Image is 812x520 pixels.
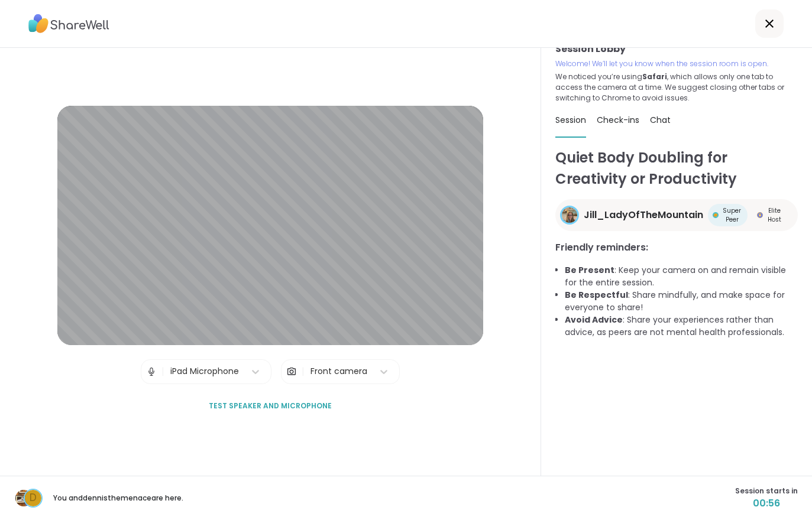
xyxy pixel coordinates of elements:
b: Safari [642,71,667,82]
p: Welcome! We’ll let you know when the session room is open. [555,58,798,69]
img: Jill_LadyOfTheMountain [562,207,577,223]
p: You and dennisthemenace are here. [52,493,185,503]
a: Jill_LadyOfTheMountainJill_LadyOfTheMountainSuper PeerSuper PeerElite HostElite Host [555,199,798,231]
b: Avoid Advice [565,314,623,326]
span: Jill_LadyOfTheMountain [584,208,703,222]
div: Front camera [310,365,367,378]
span: Super Peer [721,206,743,224]
span: d [30,490,37,506]
b: Be Respectful [565,289,628,301]
h3: Session Lobby [555,42,798,56]
span: Elite Host [765,206,784,224]
li: : Share mindfully, and make space for everyone to share! [565,289,798,314]
h3: Friendly reminders: [555,240,798,255]
img: Super Peer [713,212,719,218]
img: Elite Host [757,212,763,218]
span: Session [555,114,586,126]
b: Be Present [565,264,614,276]
p: We noticed you’re using , which allows only one tab to access the camera at a time. We suggest cl... [555,71,798,103]
span: Chat [650,114,671,126]
span: Test speaker and microphone [209,401,332,411]
span: | [161,360,164,383]
h1: Quiet Body Doubling for Creativity or Productivity [555,147,798,190]
span: Check-ins [597,114,639,126]
li: : Share your experiences rather than advice, as peers are not mental health professionals. [565,314,798,339]
span: | [302,360,305,383]
button: Test speaker and microphone [204,394,337,418]
span: 00:56 [735,496,798,511]
img: Microphone [146,360,157,383]
img: Camera [286,360,297,383]
img: AmberWolffWizard [15,490,32,506]
img: ShareWell Logo [28,10,109,37]
li: : Keep your camera on and remain visible for the entire session. [565,264,798,289]
span: Session starts in [735,486,798,496]
div: iPad Microphone [170,365,239,378]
